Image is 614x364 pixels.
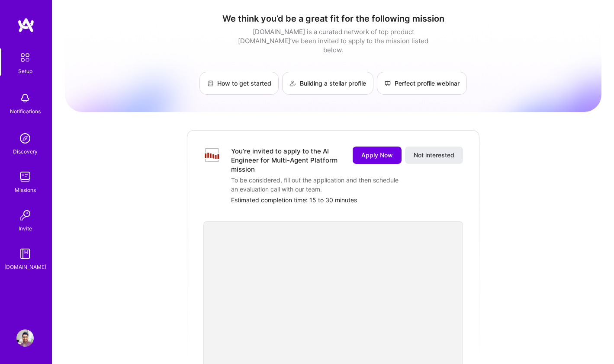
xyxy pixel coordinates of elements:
[16,245,34,262] img: guide book
[236,27,431,54] div: [DOMAIN_NAME] is a curated network of top product [DOMAIN_NAME]’ve been invited to apply to the m...
[18,67,32,76] div: Setup
[16,48,34,67] img: setup
[14,329,36,347] a: User Avatar
[377,72,467,95] a: Perfect profile webinar
[282,72,373,95] a: Building a stellar profile
[16,130,34,147] img: discovery
[16,329,34,347] img: User Avatar
[10,107,41,116] div: Notifications
[203,147,221,163] img: Company Logo
[15,185,36,195] div: Missions
[19,224,32,233] div: Invite
[65,13,601,24] h1: We think you’d be a great fit for the following mission
[16,207,34,224] img: Invite
[289,80,296,87] img: Building a stellar profile
[16,168,34,185] img: teamwork
[17,17,35,33] img: logo
[207,80,214,87] img: How to get started
[231,176,404,194] div: To be considered, fill out the application and then schedule an evaluation call with our team.
[414,151,454,160] span: Not interested
[4,262,46,271] div: [DOMAIN_NAME]
[384,80,391,87] img: Perfect profile webinar
[13,147,38,156] div: Discovery
[199,72,279,95] a: How to get started
[231,147,342,174] div: You’re invited to apply to the AI Engineer for Multi-Agent Platform mission
[353,147,402,164] button: Apply Now
[405,147,463,164] button: Not interested
[231,195,463,204] div: Estimated completion time: 15 to 30 minutes
[361,151,393,160] span: Apply Now
[16,89,34,107] img: bell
